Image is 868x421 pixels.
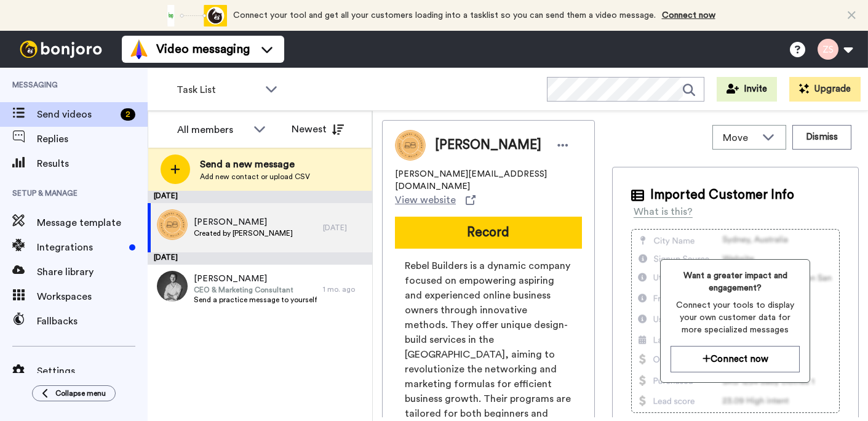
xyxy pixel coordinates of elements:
span: Integrations [37,240,124,255]
span: Connect your tool and get all your customers loading into a tasklist so you can send them a video... [233,11,656,20]
span: Created by [PERSON_NAME] [194,228,293,238]
img: 18b98fcd-545c-4ba7-b703-f829fd516e68.jpg [157,271,188,302]
img: Image of Sherby [395,130,426,161]
button: Record [395,217,582,249]
span: Send videos [37,107,116,122]
span: Results [37,156,148,171]
img: vm-color.svg [129,39,149,59]
span: [PERSON_NAME] [435,136,541,154]
div: animation [159,5,227,26]
div: [DATE] [148,252,372,265]
span: View website [395,193,456,207]
a: View website [395,193,476,207]
span: [PERSON_NAME][EMAIL_ADDRESS][DOMAIN_NAME] [395,168,582,193]
span: Task List [177,82,259,97]
button: Connect now [671,346,800,372]
span: Add new contact or upload CSV [200,172,310,182]
div: [DATE] [148,191,372,203]
button: Newest [282,117,353,142]
button: Collapse menu [32,385,116,401]
span: Share library [37,265,148,279]
span: Collapse menu [55,388,106,398]
img: 915bc65c-1053-4746-ae19-240c4fe2fd7a.png [157,209,188,240]
img: bj-logo-header-white.svg [15,41,107,58]
span: Settings [37,364,148,379]
a: Connect now [662,11,715,20]
span: Imported Customer Info [650,186,794,204]
span: Move [723,130,756,145]
div: 2 [121,108,135,121]
button: Upgrade [789,77,861,102]
span: Message template [37,215,148,230]
span: Send a new message [200,157,310,172]
span: Fallbacks [37,314,148,329]
button: Dismiss [792,125,851,150]
span: Workspaces [37,289,148,304]
span: Send a practice message to yourself [194,295,317,305]
span: [PERSON_NAME] [194,216,293,228]
div: [DATE] [323,223,366,233]
span: Want a greater impact and engagement? [671,270,800,294]
span: Replies [37,132,148,146]
span: [PERSON_NAME] [194,273,317,285]
span: CEO & Marketing Consultant [194,285,317,295]
div: All members [177,122,247,137]
span: Connect your tools to display your own customer data for more specialized messages [671,299,800,336]
span: Video messaging [156,41,250,58]
button: Invite [717,77,777,102]
div: 1 mo. ago [323,284,366,294]
div: What is this? [634,204,693,219]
